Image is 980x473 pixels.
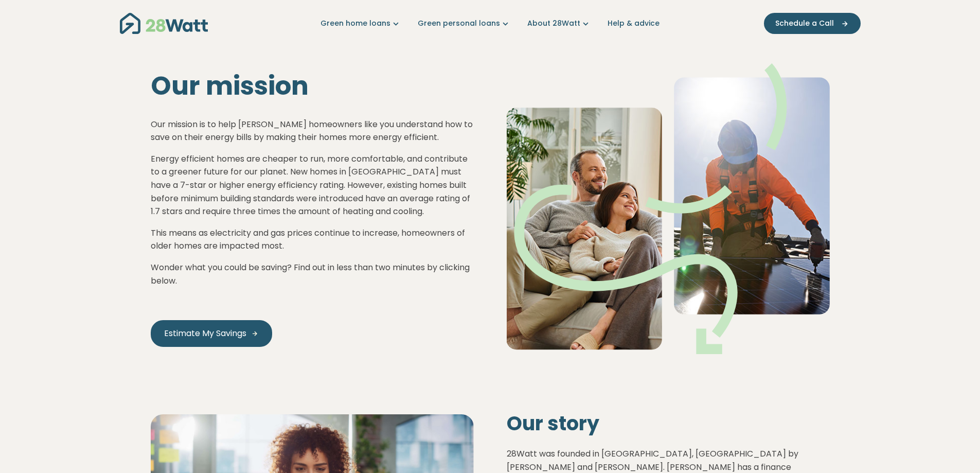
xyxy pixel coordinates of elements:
p: Our mission is to help [PERSON_NAME] homeowners like you understand how to save on their energy b... [151,118,474,144]
p: Wonder what you could be saving? Find out in less than two minutes by clicking below. [151,261,474,287]
span: Estimate My Savings [164,327,246,340]
button: Schedule a Call [764,13,861,34]
a: Help & advice [608,18,660,29]
a: Estimate My Savings [151,320,272,347]
a: About 28Watt [527,18,591,29]
span: Schedule a Call [775,18,834,29]
h2: Our story [507,412,830,435]
h1: Our mission [151,71,474,101]
a: Green home loans [320,18,401,29]
img: 28Watt [120,13,208,34]
p: Energy efficient homes are cheaper to run, more comfortable, and contribute to a greener future f... [151,152,474,218]
p: This means as electricity and gas prices continue to increase, homeowners of older homes are impa... [151,226,474,253]
nav: Main navigation [120,10,861,37]
a: Green personal loans [418,18,511,29]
